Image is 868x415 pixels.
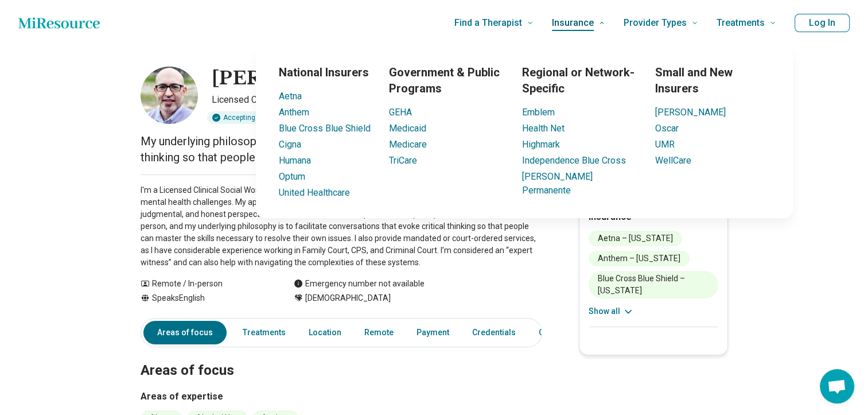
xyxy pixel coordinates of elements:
[795,14,850,32] button: Log In
[143,321,227,344] a: Areas of focus
[141,133,542,165] p: My underlying philosophy is to facilitate conversations that evoke critical thinking so that peop...
[294,278,425,290] div: Emergency number not available
[279,91,302,102] a: Aetna
[465,321,523,344] a: Credentials
[522,155,626,166] a: Independence Blue Cross
[589,251,690,266] li: Anthem – [US_STATE]
[141,292,271,304] div: Speaks English
[655,155,691,166] a: WellCare
[454,15,522,31] span: Find a Therapist
[655,107,726,118] a: [PERSON_NAME]
[522,171,593,196] a: [PERSON_NAME] Permanente
[655,139,675,150] a: UMR
[522,139,560,150] a: Highmark
[141,390,542,404] h3: Areas of expertise
[141,67,198,124] img: Keith Rivera, Licensed Clinical Social Worker (LCSW)
[624,15,687,31] span: Provider Types
[389,64,504,96] h3: Government & Public Programs
[279,107,309,118] a: Anthem
[589,231,682,246] li: Aetna – [US_STATE]
[655,64,770,96] h3: Small and New Insurers
[820,369,854,404] div: Open chat
[141,184,542,269] p: I'm a Licensed Clinical Social Worker who has worked 20+ years with children and adults who have ...
[279,171,305,182] a: Optum
[141,278,271,290] div: Remote / In-person
[279,139,301,150] a: Cigna
[305,292,391,304] span: [DEMOGRAPHIC_DATA]
[279,123,371,134] a: Blue Cross Blue Shield
[589,305,634,317] button: Show all
[522,123,565,134] a: Health Net
[389,139,427,150] a: Medicare
[279,64,371,80] h3: National Insurers
[141,333,542,381] h2: Areas of focus
[357,321,400,344] a: Remote
[717,15,765,31] span: Treatments
[279,155,311,166] a: Humana
[236,321,293,344] a: Treatments
[187,46,862,218] div: Insurance
[410,321,456,344] a: Payment
[552,15,594,31] span: Insurance
[18,11,100,34] a: Home page
[589,271,718,298] li: Blue Cross Blue Shield – [US_STATE]
[389,155,417,166] a: TriCare
[522,107,555,118] a: Emblem
[302,321,348,344] a: Location
[655,123,679,134] a: Oscar
[389,107,412,118] a: GEHA
[522,64,637,96] h3: Regional or Network-Specific
[279,187,350,198] a: United Healthcare
[389,123,426,134] a: Medicaid
[532,321,573,344] a: Other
